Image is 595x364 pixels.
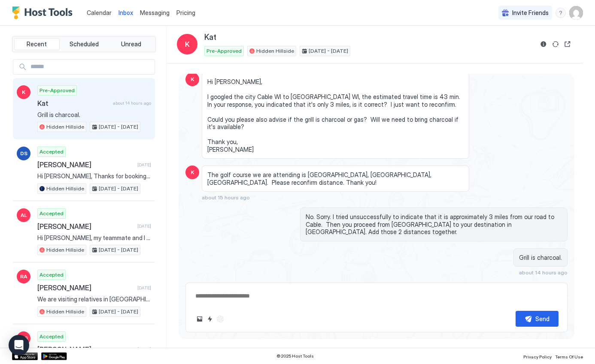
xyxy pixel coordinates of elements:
span: about 14 hours ago [113,100,151,106]
button: Reservation information [538,39,549,49]
span: MS [20,334,28,342]
div: User profile [569,6,583,20]
span: [DATE] [137,223,151,229]
span: AL [21,211,27,219]
span: [PERSON_NAME] [37,345,134,354]
span: [DATE] - [DATE] [309,47,348,55]
span: Pre-Approved [39,87,75,94]
span: [DATE] - [DATE] [99,246,138,254]
span: RA [20,273,27,280]
a: Calendar [87,8,112,17]
span: [PERSON_NAME] [37,222,134,231]
span: about 15 hours ago [202,194,250,201]
span: Scheduled [70,40,99,48]
span: about 14 hours ago [519,269,568,276]
a: App Store [12,352,38,360]
span: Calendar [87,9,112,16]
span: Kat [37,99,109,108]
span: [PERSON_NAME] [37,160,134,169]
span: [DATE] [137,285,151,291]
span: No. Sorry. I tried unsuccessfully to indicate that it is approximately 3 miles from our road to C... [306,213,562,236]
span: Hidden Hillside [256,47,294,55]
span: Hi [PERSON_NAME], my teammate and I are coming to town for the Chequamegon bike race. Looking for... [37,234,151,242]
button: Sync reservation [550,39,561,49]
span: [DATE] - [DATE] [99,185,138,193]
span: [DATE] - [DATE] [99,308,138,316]
span: © 2025 Host Tools [276,353,314,359]
span: Accepted [39,333,64,340]
div: Send [535,314,549,323]
span: Unread [121,40,141,48]
span: Accepted [39,271,64,279]
a: Privacy Policy [523,352,552,361]
a: Inbox [118,8,133,17]
button: Scheduled [61,38,107,50]
div: tab-group [12,36,156,52]
button: Send [516,311,559,327]
span: Terms Of Use [555,354,583,359]
span: Pricing [176,9,195,17]
span: Hidden Hillside [46,308,84,316]
span: Hidden Hillside [46,185,84,193]
span: Invite Friends [512,9,549,17]
span: Hi [PERSON_NAME], I googled the city Cable WI to [GEOGRAPHIC_DATA] WI, the estimated travel time ... [207,78,464,153]
span: We are visiting relatives in [GEOGRAPHIC_DATA]. We might have 2 more relatives join us but don’t ... [37,295,151,303]
span: Hidden Hillside [46,123,84,131]
button: Quick reply [205,314,215,324]
span: Accepted [39,210,64,217]
div: Open Intercom Messenger [9,335,29,355]
span: Pre-Approved [206,47,242,55]
span: Grill is charcoal. [37,111,151,119]
span: [PERSON_NAME] [37,283,134,292]
span: Grill is charcoal. [519,254,562,262]
span: Messaging [140,9,170,16]
span: Privacy Policy [523,354,552,359]
span: Inbox [118,9,133,16]
a: Host Tools Logo [12,6,76,19]
a: Terms Of Use [555,352,583,361]
span: Hi [PERSON_NAME], Thanks for booking our place. I'll send you more details including check-in ins... [37,172,151,180]
a: Messaging [140,8,170,17]
span: Recent [27,40,47,48]
span: K [191,168,194,176]
span: K [191,75,194,83]
span: K [22,88,25,96]
span: [DATE] - [DATE] [99,123,138,131]
span: K [185,39,190,49]
span: [DATE] [137,346,151,352]
span: DS [20,150,27,157]
span: Accepted [39,148,64,156]
span: The golf course we are attending is [GEOGRAPHIC_DATA], [GEOGRAPHIC_DATA], [GEOGRAPHIC_DATA]. Plea... [207,171,464,186]
button: Upload image [194,314,205,324]
div: menu [556,8,566,18]
input: Input Field [27,60,155,74]
span: Hidden Hillside [46,246,84,254]
button: Open reservation [562,39,573,49]
span: [DATE] [137,162,151,168]
a: Google Play Store [41,352,67,360]
button: Recent [14,38,60,50]
button: Unread [108,38,154,50]
span: Kat [204,33,216,42]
